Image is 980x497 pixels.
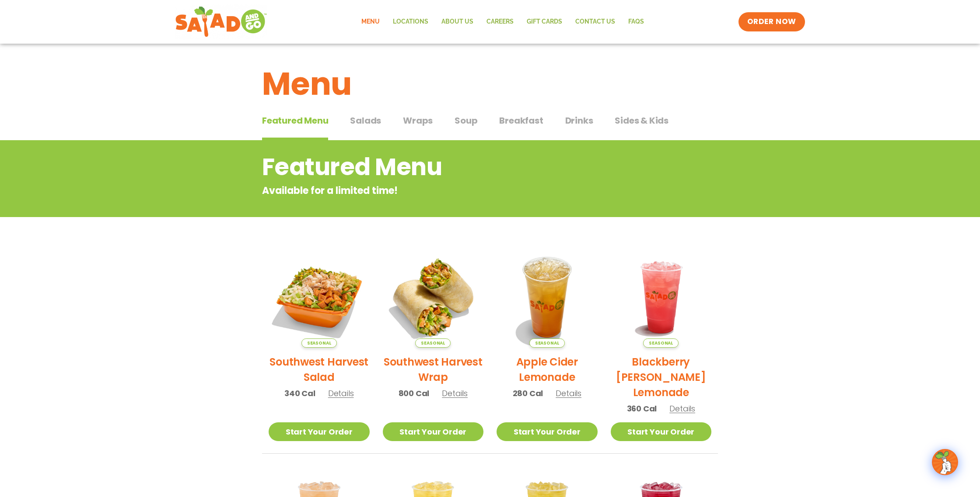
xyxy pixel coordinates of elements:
h1: Menu [262,60,718,107]
a: Contact Us [569,12,622,32]
h2: Apple Cider Lemonade [497,354,598,385]
span: 800 Cal [399,387,430,399]
nav: Menu [355,12,651,32]
a: FAQs [622,12,651,32]
span: Featured Menu [262,114,328,127]
img: Product photo for Apple Cider Lemonade [497,247,598,348]
a: Start Your Order [269,422,370,441]
span: Breakfast [499,114,543,127]
h2: Southwest Harvest Salad [269,354,370,385]
span: Soup [455,114,477,127]
img: wpChatIcon [933,450,957,474]
a: Start Your Order [611,422,712,441]
img: Product photo for Blackberry Bramble Lemonade [611,247,712,348]
span: Drinks [565,114,593,127]
span: ORDER NOW [747,17,796,27]
span: Seasonal [301,338,337,348]
span: 340 Cal [284,387,315,399]
a: Careers [480,12,520,32]
span: Seasonal [415,338,451,348]
span: Wraps [403,114,433,127]
a: ORDER NOW [738,12,805,31]
a: Locations [386,12,435,32]
span: Salads [350,114,381,127]
a: Menu [355,12,386,32]
h2: Blackberry [PERSON_NAME] Lemonade [611,354,712,400]
h2: Southwest Harvest Wrap [383,354,484,385]
div: Tabbed content [262,111,718,141]
img: Product photo for Southwest Harvest Salad [269,247,370,348]
span: Seasonal [529,338,565,348]
span: Details [442,388,468,399]
p: Available for a limited time! [262,183,647,198]
span: 360 Cal [627,403,657,414]
span: Details [556,388,581,399]
a: Start Your Order [497,422,598,441]
a: About Us [435,12,480,32]
a: GIFT CARDS [520,12,569,32]
span: Sides & Kids [615,114,668,127]
span: Details [669,403,695,414]
a: Start Your Order [383,422,484,441]
span: 280 Cal [513,387,543,399]
h2: Featured Menu [262,149,647,185]
span: Seasonal [643,338,679,348]
img: Product photo for Southwest Harvest Wrap [383,247,484,348]
span: Details [328,388,354,399]
img: new-SAG-logo-768×292 [175,4,267,39]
